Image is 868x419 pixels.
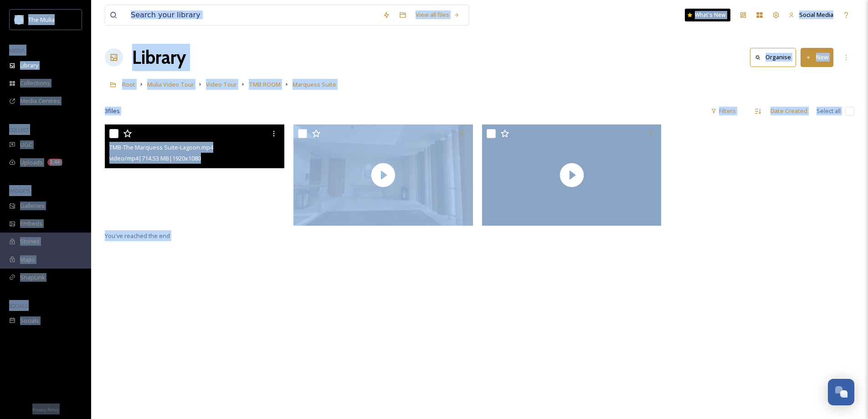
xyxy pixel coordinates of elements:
[482,124,662,226] img: thumbnail
[20,219,42,228] span: Embeds
[47,159,62,166] div: 1.4k
[20,97,60,105] span: Media Centres
[206,80,237,88] span: Video Tour
[105,107,120,115] span: 3 file s
[706,102,740,120] div: Filters
[105,232,170,240] span: You've reached the end
[9,187,30,194] span: WIDGETS
[766,102,812,120] div: Date Created
[20,140,32,149] span: UGC
[20,237,40,246] span: Stories
[32,407,59,413] span: Privacy Policy
[9,126,29,133] span: COLLECT
[249,80,281,88] span: TMB ROOM
[20,273,45,282] span: SnapLink
[28,16,55,24] span: The Mulia
[293,124,473,226] img: thumbnail
[293,80,336,88] span: Marquess Suite
[9,302,27,309] span: SOCIALS
[750,48,801,67] a: Organise
[122,80,135,88] span: Root
[126,5,378,25] input: Search your library
[817,107,841,115] span: Select all
[828,379,854,405] button: Open Chat
[249,79,281,90] a: TMB ROOM
[147,79,194,90] a: Mulia Video Tour
[15,15,24,24] img: mulia_logo.png
[206,79,237,90] a: Video Tour
[105,124,284,226] video: TMB-The Marquess Suite-Lagoon.mp4
[799,10,833,19] span: Social Media
[293,79,336,90] a: Marquess Suite
[20,255,35,264] span: Maps
[20,202,45,210] span: Galleries
[122,79,135,90] a: Root
[147,80,194,88] span: Mulia Video Tour
[32,403,59,414] a: Privacy Policy
[20,61,38,70] span: Library
[132,44,186,71] a: Library
[801,48,833,67] button: New
[109,143,213,151] span: TMB-The Marquess Suite-Lagoon.mp4
[411,6,464,24] a: View all files
[20,79,50,88] span: Collections
[109,154,201,162] span: video/mp4 | 714.53 MB | 1920 x 1080
[9,47,25,54] span: MEDIA
[784,6,838,24] a: Social Media
[685,9,730,21] a: What's New
[20,316,39,325] span: Socials
[750,48,796,67] button: Organise
[20,158,43,167] span: Uploads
